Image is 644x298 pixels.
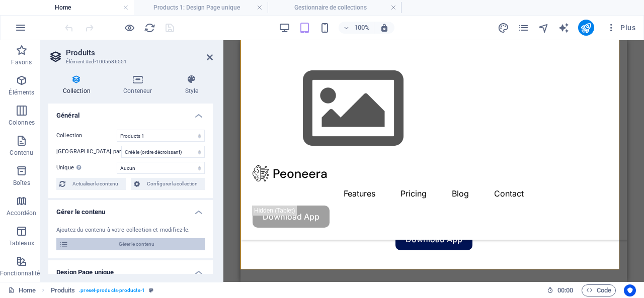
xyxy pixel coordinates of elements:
[48,74,109,95] h4: Collection
[56,226,205,235] div: Ajoutez du contenu à votre collection et modifiez-le.
[7,209,36,217] p: Accordéon
[380,23,389,32] i: Lors du redimensionnement, ajuster automatiquement le niveau de zoom en fonction de l'appareil sé...
[48,104,213,122] h4: Général
[624,284,636,296] button: Usercentrics
[68,178,123,190] span: Actualiser le contenu
[66,48,213,57] h2: Produits
[144,22,155,34] i: Actualiser la page
[143,22,155,34] button: reload
[518,22,529,34] i: Pages (Ctrl+Alt+S)
[557,284,573,296] span: 00 00
[9,239,34,247] p: Tableaux
[56,146,121,158] label: [GEOGRAPHIC_DATA] par
[56,178,126,190] button: Actualiser le contenu
[56,238,205,250] button: Gérer le contenu
[11,58,32,66] p: Favoris
[558,22,570,34] i: AI Writer
[48,260,213,278] h4: Design Page unique
[518,22,530,34] button: pages
[51,284,75,296] span: Cliquez pour sélectionner. Double-cliquez pour modifier.
[131,178,205,190] button: Configurer la collection
[134,2,268,13] h4: Products 1: Design Page unique
[10,149,33,157] p: Contenu
[268,2,401,13] h4: Gestionnaire de collections
[580,22,592,34] i: Publier
[547,284,574,296] h6: Durée de la session
[48,200,213,218] h4: Gérer le contenu
[13,179,30,187] p: Boîtes
[149,287,153,293] i: Cet élément est une présélection personnalisable.
[578,20,594,36] button: publish
[339,22,374,34] button: 100%
[538,22,550,34] button: navigator
[71,238,202,250] span: Gérer le contenu
[56,130,117,142] label: Collection
[143,178,202,190] span: Configurer la collection
[602,20,639,36] button: Plus
[586,284,611,296] span: Code
[606,23,635,33] span: Plus
[354,22,370,34] h6: 100%
[109,74,171,95] h4: Conteneur
[565,286,566,294] span: :
[56,162,117,174] label: Unique
[171,74,213,95] h4: Style
[8,284,36,296] a: Cliquez pour annuler la sélection. Double-cliquez pour ouvrir Pages.
[558,22,570,34] button: text_generator
[123,22,135,34] button: Cliquez ici pour quitter le mode Aperçu et poursuivre l'édition.
[498,22,509,34] i: Design (Ctrl+Alt+Y)
[66,57,193,66] h3: Élément #ed-1005686551
[582,284,616,296] button: Code
[79,284,145,296] span: . preset-products-products-1
[538,22,549,34] i: Navigateur
[51,284,153,296] nav: breadcrumb
[9,119,35,127] p: Colonnes
[9,88,34,96] p: Éléments
[498,22,510,34] button: design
